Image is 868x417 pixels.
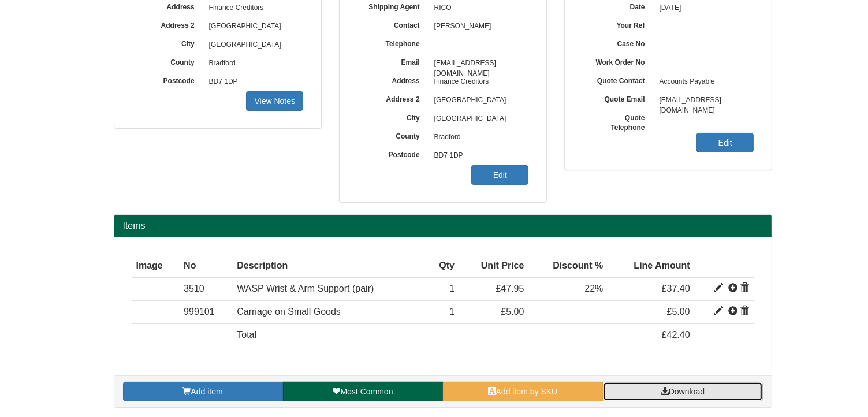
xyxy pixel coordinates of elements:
[582,36,654,49] label: Case No
[357,17,429,31] label: Contact
[357,110,429,123] label: City
[459,255,528,278] th: Unit Price
[357,147,429,160] label: Postcode
[528,255,608,278] th: Discount %
[582,110,654,133] label: Quote Telephone
[496,387,558,396] span: Add item by SKU
[696,133,754,152] a: Edit
[179,301,232,324] td: 999101
[191,387,222,396] span: Add item
[429,128,529,147] span: Bradford
[471,165,528,185] a: Edit
[132,73,203,86] label: Postcode
[340,387,393,396] span: Most Common
[608,255,694,278] th: Line Amount
[662,284,690,293] span: £37.40
[667,307,690,317] span: £5.00
[582,54,654,68] label: Work Order No
[132,255,180,278] th: Image
[426,255,459,278] th: Qty
[246,91,303,111] a: View Notes
[429,17,529,36] span: [PERSON_NAME]
[357,73,429,86] label: Address
[179,277,232,300] td: 3510
[582,17,654,31] label: Your Ref
[496,284,524,293] span: £47.95
[123,221,763,231] h2: Items
[449,307,455,317] span: 1
[429,110,529,128] span: [GEOGRAPHIC_DATA]
[132,17,203,31] label: Address 2
[357,91,429,105] label: Address 2
[501,307,524,317] span: £5.00
[132,36,203,49] label: City
[357,54,429,68] label: Email
[237,284,374,293] span: WASP Wrist & Arm Support (pair)
[603,382,763,401] a: Download
[357,36,429,49] label: Telephone
[429,54,529,73] span: [EMAIL_ADDRESS][DOMAIN_NAME]
[357,128,429,142] label: County
[429,73,529,91] span: Finance Creditors
[232,324,426,347] td: Total
[203,17,304,36] span: [GEOGRAPHIC_DATA]
[582,73,654,86] label: Quote Contact
[669,387,705,396] span: Download
[179,255,232,278] th: No
[232,255,426,278] th: Description
[582,91,654,105] label: Quote Email
[429,147,529,165] span: BD7 1DP
[237,307,341,317] span: Carriage on Small Goods
[203,73,304,91] span: BD7 1DP
[203,36,304,54] span: [GEOGRAPHIC_DATA]
[654,73,754,91] span: Accounts Payable
[662,330,690,340] span: £42.40
[429,91,529,110] span: [GEOGRAPHIC_DATA]
[584,284,603,293] span: 22%
[449,284,455,293] span: 1
[132,54,203,68] label: County
[654,91,754,110] span: [EMAIL_ADDRESS][DOMAIN_NAME]
[203,54,304,73] span: Bradford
